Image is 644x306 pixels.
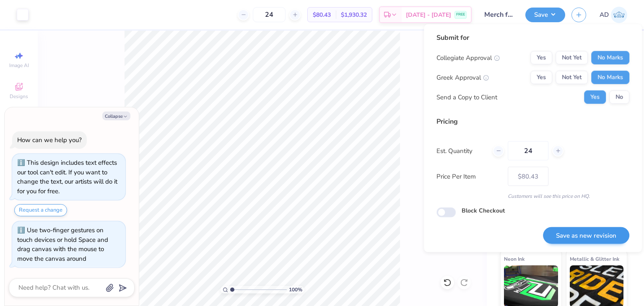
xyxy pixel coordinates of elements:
[530,71,552,84] button: Yes
[543,227,629,244] button: Save as new revision
[10,93,28,100] span: Designs
[462,206,505,215] label: Block Checkout
[436,53,500,62] div: Collegiate Approval
[611,7,627,23] img: Anjali Dilish
[14,204,67,216] button: Request a change
[584,91,606,104] button: Yes
[436,73,489,82] div: Greek Approval
[556,51,588,65] button: Not Yet
[436,171,501,181] label: Price Per Item
[9,62,29,69] span: Image AI
[436,92,497,102] div: Send a Copy to Client
[436,33,629,43] div: Submit for
[289,286,302,293] span: 100 %
[591,71,629,84] button: No Marks
[530,51,552,65] button: Yes
[600,10,609,20] span: AD
[313,10,331,19] span: $80.43
[102,112,130,120] button: Collapse
[436,192,629,200] div: Customers will see this price on HQ.
[17,226,108,263] div: Use two-finger gestures on touch devices or hold Space and drag canvas with the mouse to move the...
[525,8,565,22] button: Save
[591,51,629,65] button: No Marks
[17,136,82,144] div: How can we help you?
[508,141,548,161] input: – –
[609,91,629,104] button: No
[600,7,627,23] a: AD
[436,117,629,127] div: Pricing
[406,10,451,19] span: [DATE] - [DATE]
[504,254,525,263] span: Neon Ink
[253,7,286,22] input: – –
[456,12,465,18] span: FREE
[570,254,619,263] span: Metallic & Glitter Ink
[436,146,486,156] label: Est. Quantity
[478,6,519,23] input: Untitled Design
[556,71,588,84] button: Not Yet
[341,10,367,19] span: $1,930.32
[17,158,117,195] div: This design includes text effects our tool can't edit. If you want to change the text, our artist...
